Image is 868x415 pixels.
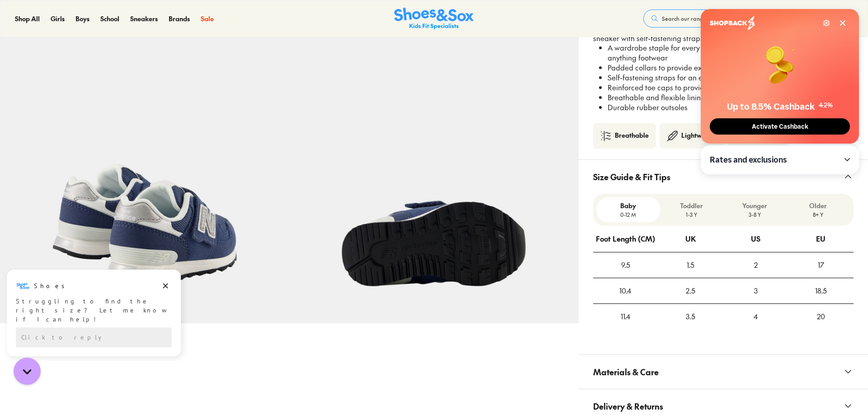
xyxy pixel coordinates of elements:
[16,28,172,56] div: Struggling to find the right size? Let me know if I can help!
[681,131,717,141] div: Lightweight
[608,73,854,83] li: Self-fastening straps for an easy, adjustable fit
[7,10,181,56] div: Message from Shoes. Struggling to find the right size? Let me know if I can help!
[608,93,854,103] li: Breathable and flexible lining
[596,227,655,251] div: Foot Length (CM)
[615,131,649,141] div: Breathable
[790,201,846,210] p: Older
[662,14,736,23] span: Search our range of products
[16,10,30,25] img: Shoes logo
[667,131,678,141] img: lightweigh-icon.png
[159,11,172,24] button: Dismiss campaign
[600,201,656,210] p: Baby
[600,131,611,141] img: breathable.png
[727,201,783,210] p: Younger
[751,227,760,251] div: US
[724,279,788,303] div: 3
[7,1,181,88] div: Campaign message
[34,13,70,22] h3: Shoes
[659,304,723,329] div: 3.5
[600,210,656,219] p: 0-12 M
[394,8,474,30] a: Shoes & Sox
[594,304,658,329] div: 11.4
[15,14,40,23] a: Shop All
[789,253,853,277] div: 17
[724,304,788,329] div: 4
[169,14,190,23] a: Brands
[394,8,474,30] img: SNS_Logo_Responsive.svg
[608,103,854,112] li: Durable rubber outsoles
[51,14,65,23] a: Girls
[816,227,826,251] div: EU
[789,304,853,329] div: 20
[594,279,658,303] div: 10.4
[727,210,783,219] p: 3-8 Y
[201,14,214,23] a: Sale
[16,59,172,79] div: Reply to the campaigns
[579,355,868,389] button: Materials & Care
[685,227,696,251] div: UK
[593,163,670,190] span: Size Guide & Fit Tips
[100,14,119,23] a: School
[75,14,90,23] a: Boys
[579,160,868,194] button: Size Guide & Fit Tips
[608,83,854,93] li: Reinforced toe caps to provide extra durability
[594,253,658,277] div: 9.5
[608,63,854,73] li: Padded collars to provide extra comfort and a streamlined heel fit
[790,210,846,219] p: 8+ Y
[130,14,158,23] a: Sneakers
[659,253,723,277] div: 1.5
[593,359,659,385] span: Materials & Care
[664,201,720,210] p: Toddler
[608,43,854,63] li: A wardrobe staple for every kid. Sneakers are the ultimate in ready-for-anything footwear
[659,279,723,303] div: 2.5
[643,9,774,28] button: Search our range of products
[789,279,853,303] div: 18.5
[724,253,788,277] div: 2
[9,354,45,388] iframe: Gorgias live chat messenger
[664,210,720,219] p: 1-3 Y
[289,34,579,323] img: 9-538811_1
